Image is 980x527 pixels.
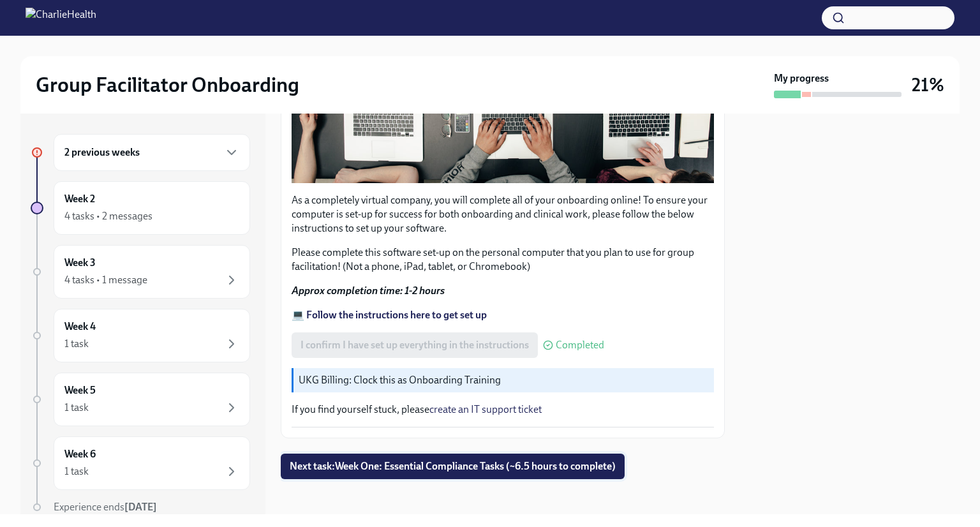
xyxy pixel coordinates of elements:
[281,454,625,479] button: Next task:Week One: Essential Compliance Tasks (~6.5 hours to complete)
[64,256,96,270] h6: Week 3
[64,209,152,223] div: 4 tasks • 2 messages
[54,134,250,171] div: 2 previous weeks
[64,447,96,461] h6: Week 6
[64,337,89,351] div: 1 task
[292,193,714,235] p: As a completely virtual company, you will complete all of your onboarding online! To ensure your ...
[774,71,829,85] strong: My progress
[64,464,89,479] div: 1 task
[31,245,250,299] a: Week 34 tasks • 1 message
[124,501,157,513] strong: [DATE]
[292,309,487,321] a: 💻 Follow the instructions here to get set up
[54,501,157,513] span: Experience ends
[292,246,714,274] p: Please complete this software set-up on the personal computer that you plan to use for group faci...
[64,273,147,287] div: 4 tasks • 1 message
[290,460,616,473] span: Next task : Week One: Essential Compliance Tasks (~6.5 hours to complete)
[31,181,250,235] a: Week 24 tasks • 2 messages
[556,340,604,350] span: Completed
[31,373,250,426] a: Week 51 task
[64,320,96,334] h6: Week 4
[36,72,299,98] h2: Group Facilitator Onboarding
[64,383,96,397] h6: Week 5
[292,403,714,417] p: If you find yourself stuck, please
[64,401,89,415] div: 1 task
[292,285,445,297] strong: Approx completion time: 1-2 hours
[429,403,542,415] a: create an IT support ticket
[31,436,250,490] a: Week 61 task
[31,309,250,362] a: Week 41 task
[912,73,944,96] h3: 21%
[64,145,140,160] h6: 2 previous weeks
[299,373,709,387] p: UKG Billing: Clock this as Onboarding Training
[26,8,96,28] img: CharlieHealth
[64,192,95,206] h6: Week 2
